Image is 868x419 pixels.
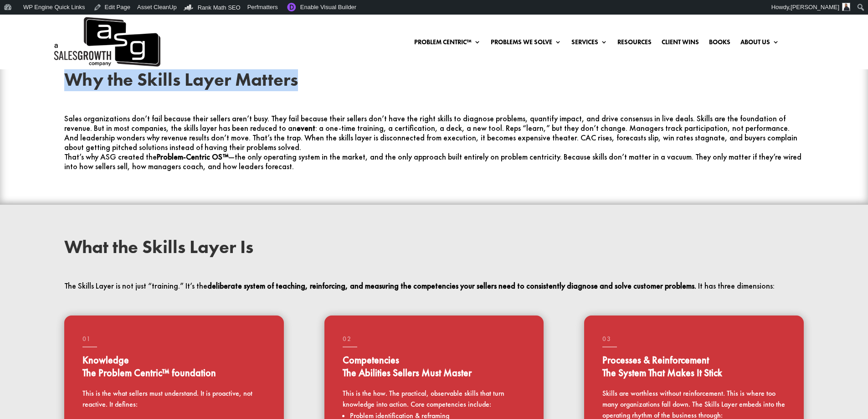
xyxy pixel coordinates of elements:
div: Keywords by Traffic [101,58,154,64]
div: 03 [602,334,617,347]
div: Domain: [DOMAIN_NAME] [24,24,100,31]
a: Client Wins [662,39,699,49]
div: Domain Overview [35,58,82,64]
div: v 4.0.25 [26,15,45,22]
img: tab_keywords_by_traffic_grey.svg [91,57,98,65]
div: Processes & Reinforcement The System That Makes It Stick [602,354,785,380]
div: Competencies The Abilities Sellers Must Master [343,354,525,380]
span: That’s the trap. [252,133,303,143]
p: This is the what sellers must understand. It is proactive, not reactive. It defines: [82,388,265,417]
span: That’s why ASG created the [64,152,157,162]
span: [PERSON_NAME] [791,4,839,10]
img: tab_domain_overview_orange.svg [25,57,32,65]
a: Problems We Solve [491,39,561,49]
div: 01 [82,334,97,347]
p: This is the how. The practical, observable skills that turn knowledge into action. Core competenc... [343,388,525,410]
b: Problem-Centric OS™ [157,152,228,162]
a: Books [709,39,730,49]
img: logo_orange.svg [15,15,22,22]
span: Rank Math SEO [198,4,241,11]
img: ASG Co. Logo [52,15,160,69]
a: A Sales Growth Company Logo [52,15,160,69]
a: About Us [740,39,779,49]
span: : a one-time training, a certification, a deck, a new tool. Reps “learn,” but they don’t change. ... [64,123,790,143]
img: website_grey.svg [15,24,22,31]
b: event [297,123,315,133]
span: —the only operating system in the market, and the only approach built entirely on problem centric... [64,152,801,171]
span: Skills are the foundation of revenue. But in most companies, the skills layer has been reduced to an [64,114,786,133]
span: It has three dimensions: [698,281,775,291]
a: Problem Centric™ [414,39,481,49]
span: When the skills layer is disconnected from execution, it becomes expensive theater. CAC rises, fo... [64,133,797,152]
h2: What the Skills Layer Is [64,238,804,261]
h2: Why the Skills Layer Matters [64,71,804,93]
div: Knowledge The Problem Centric™ foundation [82,354,265,380]
span: The Skills Layer is not just “training.” It’s the [64,281,207,291]
a: Services [571,39,607,49]
div: 02 [343,334,357,347]
span: Sales organizations don’t fail because their sellers aren’t busy. They fail because their sellers... [64,114,695,124]
a: Resources [617,39,652,49]
b: deliberate system of teaching, reinforcing, and measuring the competencies your sellers need to c... [207,281,696,291]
